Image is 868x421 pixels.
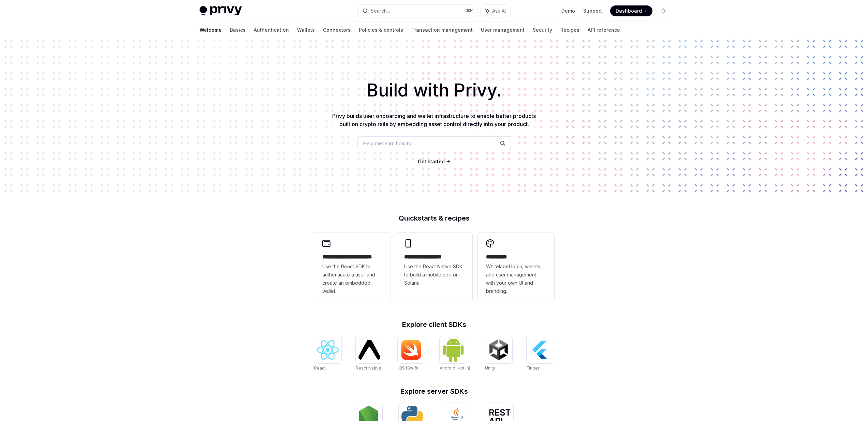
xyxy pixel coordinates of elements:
[332,112,536,127] span: Privy builds user onboarding and wallet infrastructure to enable better products built on crypto ...
[658,5,669,16] button: Toggle dark mode
[527,336,554,372] a: FlutterFlutter
[358,340,380,359] img: React Native
[200,6,242,16] img: light logo
[481,22,525,38] a: User management
[533,22,552,38] a: Security
[254,22,289,38] a: Authentication
[398,365,419,371] span: iOS (Swift)
[492,7,506,14] span: Ask AI
[486,262,546,295] span: Whitelabel login, wallets, and user management with your own UI and branding.
[588,22,620,38] a: API reference
[371,7,390,15] div: Search...
[317,340,339,360] img: React
[485,336,512,372] a: UnityUnity
[314,336,341,372] a: ReactReact
[478,232,554,302] a: **** *****Whitelabel login, wallets, and user management with your own UI and branding.
[529,339,551,361] img: Flutter
[200,22,222,38] a: Welcome
[442,337,464,362] img: Android (Kotlin)
[440,365,470,371] span: Android (Kotlin)
[488,339,510,361] img: Unity
[610,5,652,16] a: Dashboard
[314,388,554,395] h2: Explore server SDKs
[418,159,445,164] span: Get started
[363,140,415,147] span: Help me learn how to…
[359,22,403,38] a: Policies & controls
[398,336,425,372] a: iOS (Swift)iOS (Swift)
[314,215,554,222] h2: Quickstarts & recipes
[485,365,495,371] span: Unity
[400,340,422,360] img: iOS (Swift)
[616,7,642,14] span: Dashboard
[440,336,470,372] a: Android (Kotlin)Android (Kotlin)
[560,22,579,38] a: Recipes
[411,22,473,38] a: Transaction management
[356,336,383,372] a: React NativeReact Native
[583,7,602,14] a: Support
[11,77,857,104] h1: Build with Privy.
[418,158,445,165] a: Get started
[527,365,539,371] span: Flutter
[356,365,381,371] span: React Native
[404,262,464,287] span: Use the React Native SDK to build a mobile app on Solana.
[322,262,382,295] span: Use the React SDK to authenticate a user and create an embedded wallet.
[466,8,473,14] span: ⌘ K
[314,321,554,328] h2: Explore client SDKs
[297,22,315,38] a: Wallets
[358,5,477,17] button: Search...⌘K
[323,22,351,38] a: Connectors
[230,22,246,38] a: Basics
[396,232,472,302] a: **** **** **** ***Use the React Native SDK to build a mobile app on Solana.
[314,365,326,371] span: React
[561,7,575,14] a: Demo
[481,5,511,17] button: Ask AI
